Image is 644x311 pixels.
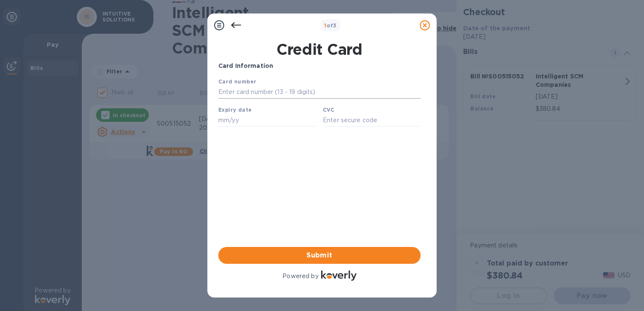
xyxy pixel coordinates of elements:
[321,271,357,281] img: Logo
[218,77,421,129] iframe: Your browser does not support iframes
[324,22,337,29] b: of 3
[218,62,273,69] b: Card Information
[215,40,424,58] h1: Credit Card
[225,250,414,260] span: Submit
[282,272,318,281] p: Powered by
[324,22,326,29] span: 1
[218,247,421,264] button: Submit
